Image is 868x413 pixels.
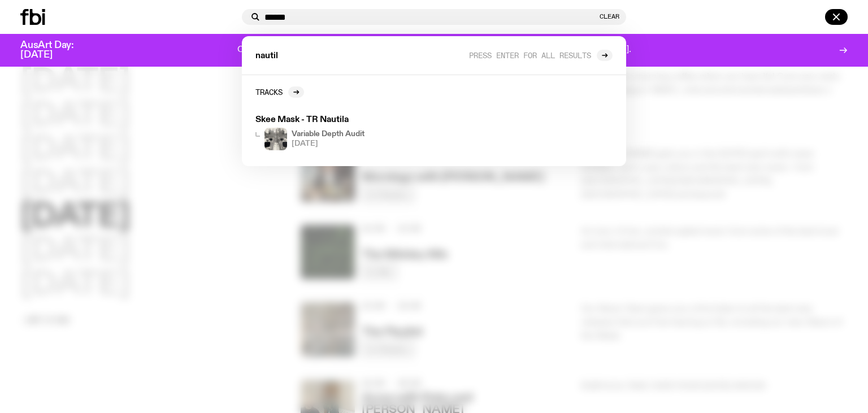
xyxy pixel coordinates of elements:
a: Press enter for all results [469,50,613,61]
h3: AusArt Day: [DATE] [20,41,93,60]
img: A black and white Rorschach [264,128,287,150]
h3: Skee Mask - TR Nautila [255,116,463,124]
a: Skee Mask - TR NautilaA black and white RorschachVariable Depth Audit[DATE] [251,111,468,155]
span: nautil [255,52,278,60]
h4: Variable Depth Audit [292,131,364,138]
h2: Tracks [255,88,283,96]
span: [DATE] [292,140,364,147]
button: Clear [600,14,619,20]
a: Tracks [255,86,304,98]
p: One day. One community. One frequency worth fighting for. Donate to support [DOMAIN_NAME]. [237,45,631,55]
span: Press enter for all results [469,51,591,59]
